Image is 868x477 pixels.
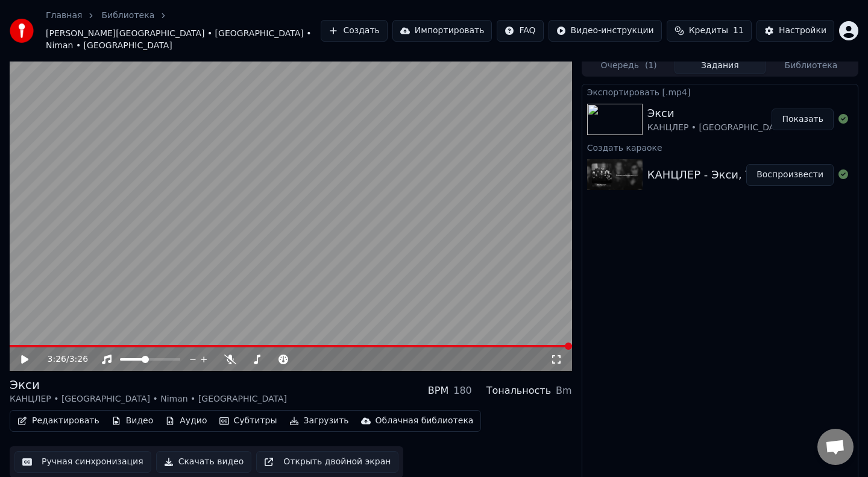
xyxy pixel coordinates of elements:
div: Открытый чат [817,429,854,465]
button: Импортировать [392,20,492,42]
button: Скачать видео [156,451,252,473]
button: Видео-инструкции [549,20,662,42]
span: [PERSON_NAME][GEOGRAPHIC_DATA] • [GEOGRAPHIC_DATA] • Niman • [GEOGRAPHIC_DATA] [46,28,321,52]
div: Экси [10,376,287,393]
div: 180 [453,384,472,398]
button: Ручная синхронизация [14,451,151,473]
div: Экспортировать [.mp4] [582,84,858,99]
button: Открыть двойной экран [256,451,398,473]
button: Воспроизвести [746,164,834,186]
img: youka [10,19,34,43]
button: Аудио [160,412,212,429]
span: Кредиты [689,25,728,37]
button: Редактировать [13,412,104,429]
div: Bm [556,384,572,398]
div: Облачная библиотека [376,415,474,427]
button: FAQ [497,20,543,42]
button: Показать [772,109,834,130]
a: Библиотека [101,10,154,22]
div: КАНЦЛЕР • [GEOGRAPHIC_DATA] • Niman • [GEOGRAPHIC_DATA] [10,393,287,405]
button: Кредиты11 [667,20,752,42]
span: 11 [733,25,744,37]
button: Создать [321,20,387,42]
nav: breadcrumb [46,10,321,52]
button: Загрузить [285,412,354,429]
button: Видео [107,412,159,429]
div: / [48,353,77,365]
div: Тональность [486,384,551,398]
button: Очередь [583,57,675,74]
button: Субтитры [215,412,282,429]
div: Создать караоке [582,140,858,154]
button: Задания [675,57,766,74]
span: 3:26 [48,353,66,365]
span: 3:26 [69,353,88,365]
button: Настройки [756,20,834,42]
div: Настройки [779,25,826,37]
span: ( 1 ) [645,60,657,72]
a: Главная [46,10,82,22]
button: Библиотека [766,57,857,74]
div: BPM [428,384,448,398]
